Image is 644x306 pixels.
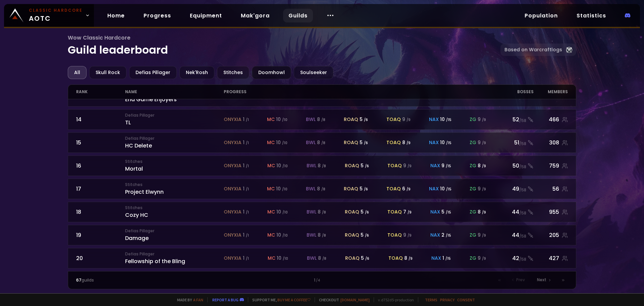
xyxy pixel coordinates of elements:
small: / 9 [407,117,411,122]
small: / 8 [322,164,326,169]
span: AOTC [29,7,83,23]
div: name [125,85,223,99]
div: 5 [361,232,369,239]
a: Guilds [283,9,313,22]
div: 8 [317,185,325,192]
small: / 6 [365,210,369,215]
div: 56 [534,185,568,193]
span: Support me, [248,297,311,302]
div: 17 [76,185,125,193]
div: 9 [478,255,486,262]
small: / 10 [282,233,288,238]
small: / 9 [408,210,412,215]
small: / 9 [408,233,412,238]
div: guilds [76,277,199,283]
small: / 15 [446,210,451,215]
div: 10 [440,185,451,192]
span: mc [267,162,275,169]
small: / 9 [409,256,413,261]
div: 7 [403,208,412,216]
small: / 9 [482,210,486,215]
div: 308 [534,138,568,147]
span: nax [429,116,439,123]
span: toaq [386,116,401,123]
div: Cozy HC [125,205,223,219]
div: 50 [494,162,533,170]
div: 5 [360,139,368,146]
div: Mortal [125,159,223,173]
small: Defias Pillager [125,251,223,257]
span: Made by [173,297,203,302]
a: Privacy [440,297,454,302]
span: zg [470,185,476,192]
div: Doomhowl [252,66,291,79]
span: nax [430,208,440,216]
div: 20 [76,254,125,262]
small: / 8 [322,256,326,261]
a: a fan [193,297,203,302]
span: onyxia [224,232,241,239]
a: 20Defias PillagerFellowship of the Blingonyxia 1 /1mc 10 /10bwl 8 /8roaq 5 /6toaq 8 /9nax 1 /15zg... [68,248,577,268]
div: 1 [243,255,249,262]
div: 9 [478,232,486,239]
span: toaq [387,208,402,216]
small: / 10 [282,164,288,169]
div: 955 [534,208,568,216]
small: Stitches [125,159,223,165]
div: 44 [494,231,533,239]
small: / 15 [445,256,451,261]
div: 8 [402,139,411,146]
span: mc [267,139,275,146]
a: [DOMAIN_NAME] [340,297,370,302]
img: Warcraftlog [566,47,572,53]
small: / 9 [482,140,486,145]
div: 9 [478,139,486,146]
div: 18 [76,208,125,216]
span: nax [429,139,439,146]
span: onyxia [224,162,241,169]
small: / 15 [446,140,451,145]
span: zg [470,116,476,123]
span: nax [430,162,440,169]
div: 1 [243,162,249,169]
a: 17StitchesProject Elwynnonyxia 1 /1mc 10 /10bwl 8 /8roaq 5 /6toaq 6 /9nax 10 /15zg 9 /949/5856 [68,179,577,199]
small: / 58 [519,118,526,124]
div: 5 [361,208,369,216]
div: TL [125,112,223,127]
div: 10 [276,116,287,123]
a: 19Defias PillagerDamageonyxia 1 /1mc 10 /10bwl 8 /8roaq 5 /6toaq 9 /9nax 2 /15zg 9 /944/58205 [68,225,577,245]
div: 10 [440,116,451,123]
a: 18StitchesCozy HConyxia 1 /1mc 10 /10bwl 8 /8roaq 5 /6toaq 7 /9nax 5 /15zg 8 /944/58955 [68,202,577,222]
small: / 1 [246,210,249,215]
div: Project Elwynn [125,182,223,196]
a: 14Defias PillagerTLonyxia 1 /1mc 10 /10bwl 8 /8roaq 5 /6toaq 9 /9nax 10 /15zg 9 /952/58466 [68,109,577,130]
div: progress [224,85,494,99]
div: 5 [441,208,451,216]
span: mc [267,185,275,192]
div: 759 [534,162,568,170]
span: 67 [76,277,82,283]
small: / 8 [321,187,325,192]
span: zg [470,208,476,216]
small: Stitches [125,205,223,211]
a: Progress [138,9,176,22]
div: 5 [360,185,368,192]
small: / 58 [519,256,526,262]
small: / 8 [321,140,325,145]
span: zg [470,232,476,239]
span: onyxia [224,116,241,123]
small: / 1 [246,233,249,238]
div: HC Delete [125,135,223,150]
div: 466 [534,115,568,124]
small: / 8 [322,233,326,238]
div: 8 [404,255,413,262]
small: Defias Pillager [125,135,223,141]
a: Equipment [184,9,227,22]
small: Defias Pillager [125,228,223,234]
a: 16StitchesMortalonyxia 1 /1mc 10 /10bwl 8 /8roaq 5 /6toaq 9 /9nax 9 /15zg 8 /950/58759 [68,156,577,176]
span: roaq [345,208,359,216]
div: 8 [318,255,326,262]
div: 8 [317,139,325,146]
div: 49 [494,185,533,193]
span: bwl [306,139,316,146]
